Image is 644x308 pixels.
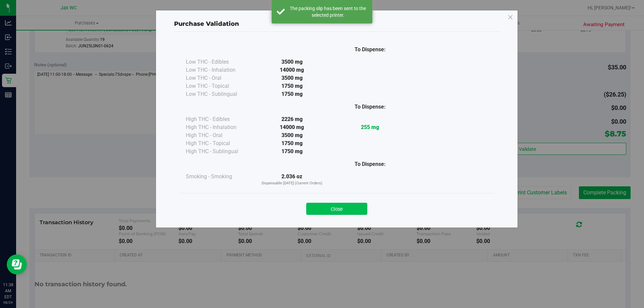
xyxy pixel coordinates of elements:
[253,181,331,186] p: Dispensable [DATE] (Current Orders)
[306,203,367,215] button: Close
[253,147,331,156] div: 1750 mg
[288,5,367,18] div: The packing slip has been sent to the selected printer.
[186,139,253,147] div: High THC - Topical
[331,160,409,168] div: To Dispense:
[186,123,253,131] div: High THC - Inhalation
[186,58,253,66] div: Low THC - Edibles
[331,103,409,111] div: To Dispense:
[174,20,239,27] span: Purchase Validation
[253,82,331,90] div: 1750 mg
[253,58,331,66] div: 3500 mg
[186,131,253,139] div: High THC - Oral
[253,74,331,82] div: 3500 mg
[253,115,331,123] div: 2226 mg
[186,90,253,98] div: Low THC - Sublingual
[253,139,331,147] div: 1750 mg
[253,123,331,131] div: 14000 mg
[253,66,331,74] div: 14000 mg
[7,254,27,274] iframe: Resource center
[186,74,253,82] div: Low THC - Oral
[186,82,253,90] div: Low THC - Topical
[253,173,331,186] div: 2.036 oz
[186,173,253,181] div: Smoking - Smoking
[361,124,379,130] strong: 255 mg
[186,66,253,74] div: Low THC - Inhalation
[253,90,331,98] div: 1750 mg
[186,147,253,156] div: High THC - Sublingual
[186,115,253,123] div: High THC - Edibles
[331,46,409,54] div: To Dispense:
[253,131,331,139] div: 3500 mg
